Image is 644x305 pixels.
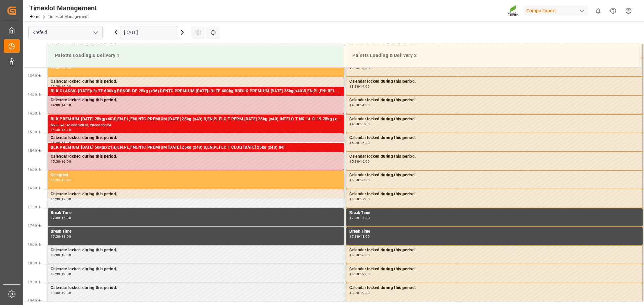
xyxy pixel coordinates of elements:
[606,3,621,18] button: Help Center
[349,85,359,88] div: 13:30
[28,74,41,78] span: 13:30 Hr
[61,198,71,201] div: 17:00
[359,160,360,163] div: -
[61,235,71,238] div: 18:00
[349,123,359,126] div: 14:30
[51,235,60,238] div: 17:30
[349,160,359,163] div: 15:30
[60,128,61,131] div: -
[360,235,370,238] div: 18:00
[359,85,360,88] div: -
[359,141,360,144] div: -
[28,261,41,265] span: 18:30 Hr
[60,85,61,88] div: -
[349,228,640,235] div: Break Time
[60,141,61,144] div: -
[349,172,640,179] div: Calendar locked during this period.
[349,179,359,182] div: 16:00
[60,273,61,276] div: -
[508,5,519,17] img: Screenshot%202023-09-29%20at%2010.02.21.png_1712312052.png
[61,291,71,294] div: 19:30
[61,141,71,144] div: 15:30
[28,299,41,303] span: 19:30 Hr
[51,210,341,216] div: Break Time
[349,191,640,198] div: Calendar locked during this period.
[51,88,341,95] div: BLK CLASSIC [DATE]+3+TE 600kg BBSOB DF 25kg (x36) DENTC PREMIUM [DATE]+3+TE 600kg BBBLK PREMIUM [...
[359,66,360,69] div: -
[61,273,71,276] div: 19:00
[28,205,41,209] span: 17:00 Hr
[51,291,60,294] div: 19:00
[61,160,71,163] div: 16:00
[51,160,60,163] div: 15:30
[349,116,640,123] div: Calendar locked during this period.
[349,210,640,216] div: Break Time
[51,153,341,160] div: Calendar locked during this period.
[350,49,636,62] div: Paletts Loading & Delivery 2
[349,266,640,273] div: Calendar locked during this period.
[349,153,640,160] div: Calendar locked during this period.
[28,149,41,153] span: 15:30 Hr
[51,172,341,179] div: Occupied
[60,160,61,163] div: -
[51,141,60,144] div: 15:00
[359,198,360,201] div: -
[60,216,61,219] div: -
[61,66,71,69] div: 13:45
[360,85,370,88] div: 14:00
[29,3,97,13] div: Timeslot Management
[51,228,341,235] div: Break Time
[51,254,60,257] div: 18:00
[360,216,370,219] div: 17:30
[61,179,71,182] div: 16:45
[349,216,359,219] div: 17:00
[51,85,60,88] div: 13:30
[29,14,40,19] a: Home
[349,291,359,294] div: 19:00
[360,179,370,182] div: 16:30
[28,280,41,284] span: 19:00 Hr
[524,6,588,16] div: Compo Expert
[61,216,71,219] div: 17:30
[60,291,61,294] div: -
[28,130,41,134] span: 15:00 Hr
[359,291,360,294] div: -
[359,123,360,126] div: -
[28,224,41,228] span: 17:30 Hr
[60,235,61,238] div: -
[51,216,60,219] div: 17:00
[349,135,640,141] div: Calendar locked during this period.
[60,66,61,69] div: -
[359,273,360,276] div: -
[360,291,370,294] div: 19:30
[349,254,359,257] div: 18:00
[61,254,71,257] div: 18:30
[28,168,41,171] span: 16:00 Hr
[60,104,61,107] div: -
[61,128,71,131] div: 15:15
[28,186,41,190] span: 16:30 Hr
[51,128,60,131] div: 14:30
[51,78,341,85] div: Calendar locked during this period.
[349,141,359,144] div: 15:00
[51,179,60,182] div: 16:00
[349,247,640,254] div: Calendar locked during this period.
[28,111,41,115] span: 14:30 Hr
[51,266,341,273] div: Calendar locked during this period.
[349,285,640,291] div: Calendar locked during this period.
[60,254,61,257] div: -
[349,97,640,104] div: Calendar locked during this period.
[28,243,41,246] span: 18:00 Hr
[360,160,370,163] div: 16:00
[120,26,178,39] input: DD.MM.YYYY
[360,254,370,257] div: 18:30
[60,179,61,182] div: -
[360,104,370,107] div: 14:30
[359,254,360,257] div: -
[51,66,60,69] div: 13:00
[359,104,360,107] div: -
[28,26,103,39] input: Type to search/select
[360,273,370,276] div: 19:00
[51,151,341,157] div: Main ref : 6100002037, 2000000946
[51,144,341,151] div: BLK PREMIUM [DATE] 50kg(x21)D,EN,PL,FNLNTC PREMIUM [DATE] 25kg (x40) D,EN,PLFLO T CLUB [DATE] 25k...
